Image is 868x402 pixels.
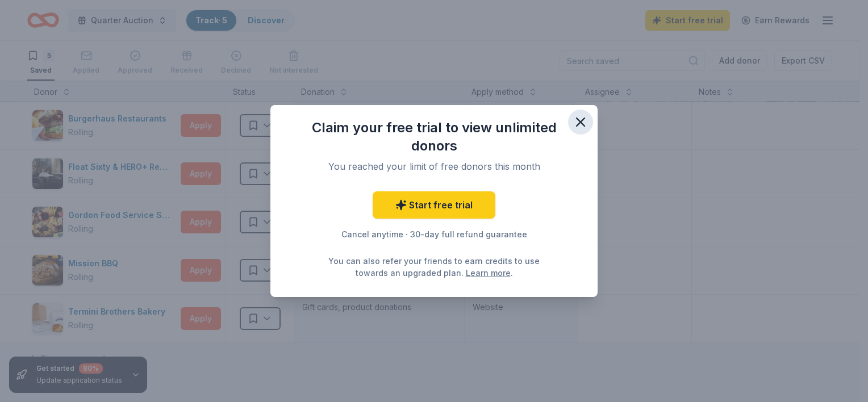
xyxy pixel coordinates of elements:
a: Learn more [466,267,511,279]
div: Claim your free trial to view unlimited donors [293,119,575,155]
div: You reached your limit of free donors this month [307,160,561,173]
div: Cancel anytime · 30-day full refund guarantee [293,228,575,241]
a: Start free trial [373,191,495,219]
div: You can also refer your friends to earn credits to use towards an upgraded plan. . [325,255,543,279]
